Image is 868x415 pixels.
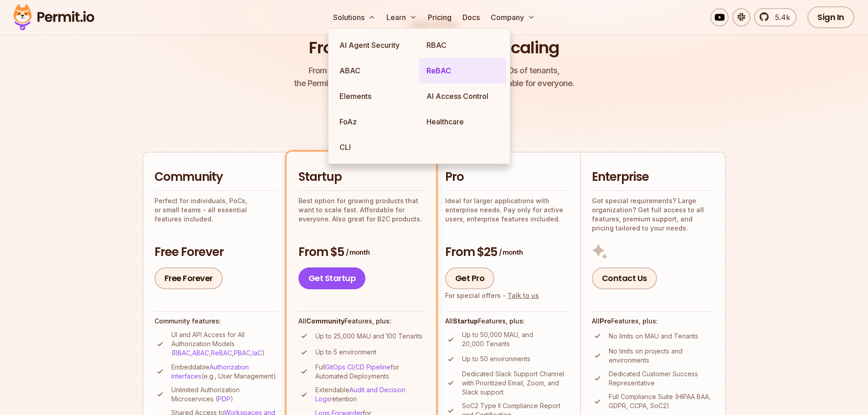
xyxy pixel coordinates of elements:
[171,363,277,381] p: Embeddable (e.g., User Management)
[459,8,483,26] a: Docs
[329,8,379,26] button: Solutions
[462,369,569,397] p: Dedicated Slack Support Channel with Prioritized Email, Zoom, and Slack support
[332,109,419,134] a: FoAz
[174,349,190,357] a: RBAC
[770,12,790,23] span: 5.4k
[9,2,98,33] img: Permit logo
[419,83,506,109] a: AI Access Control
[298,196,424,224] p: Best option for growing products that want to scale fast. Affordable for everyone. Also great for...
[315,363,424,381] p: Full for Automated Deployments
[609,392,714,410] p: Full Compliance Suite (HIPAA BAA, GDPR, CCPA, SoC2)
[332,83,419,109] a: Elements
[315,385,424,404] p: Extendable retention
[309,36,559,59] h1: From Free to Predictable Scaling
[211,349,232,357] a: ReBAC
[171,385,277,404] p: Unlimited Authorization Microservices ( )
[445,244,569,261] h3: From $25
[332,134,419,160] a: CLI
[424,8,455,26] a: Pricing
[600,317,611,325] strong: Pro
[462,330,569,348] p: Up to 50,000 MAU, and 20,000 Tenants
[218,395,231,403] a: PDP
[609,369,714,388] p: Dedicated Customer Success Representative
[154,169,277,185] h2: Community
[508,292,539,299] a: Talk to us
[171,330,277,358] p: UI and API Access for All Authorization Models ( , , , , )
[445,196,569,224] p: Ideal for larger applications with enterprise needs. Pay only for active users, enterprise featur...
[294,64,575,77] span: From a startup with 100 users to an enterprise with 1000s of tenants,
[325,363,390,371] a: GitOps CI/CD Pipeline
[445,267,495,289] a: Get Pro
[419,109,506,134] a: Healthcare
[445,317,569,326] h4: All Features, plus:
[171,363,249,380] a: Authorization Interfaces
[154,196,277,224] p: Perfect for individuals, PoCs, or small teams - all essential features included.
[252,349,262,357] a: IaC
[192,349,209,357] a: ABAC
[346,248,370,257] span: / month
[332,58,419,83] a: ABAC
[754,8,796,26] a: 5.4k
[298,317,424,326] h4: All Features, plus:
[453,317,478,325] strong: Startup
[298,244,424,261] h3: From $5
[298,169,424,185] h2: Startup
[294,64,575,90] p: the Permit pricing model is simple, transparent, and affordable for everyone.
[298,267,366,289] a: Get Startup
[592,267,657,289] a: Contact Us
[332,32,419,58] a: AI Agent Security
[419,58,506,83] a: ReBAC
[807,6,854,28] a: Sign In
[154,244,277,261] h3: Free Forever
[462,354,530,364] p: Up to 50 environments
[154,317,277,326] h4: Community features:
[445,169,569,185] h2: Pro
[445,291,539,300] div: For special offers -
[383,8,421,26] button: Learn
[154,267,223,289] a: Free Forever
[592,169,714,185] h2: Enterprise
[499,248,523,257] span: / month
[315,386,406,403] a: Audit and Decision Logs
[592,196,714,233] p: Got special requirements? Large organization? Get full access to all features, premium support, a...
[609,347,714,365] p: No limits on projects and environments
[609,332,698,341] p: No limits on MAU and Tenants
[487,8,539,26] button: Company
[315,332,422,341] p: Up to 25,000 MAU and 100 Tenants
[592,317,714,326] h4: All Features, plus:
[306,317,344,325] strong: Community
[419,32,506,58] a: RBAC
[234,349,251,357] a: PBAC
[315,348,376,357] p: Up to 5 environment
